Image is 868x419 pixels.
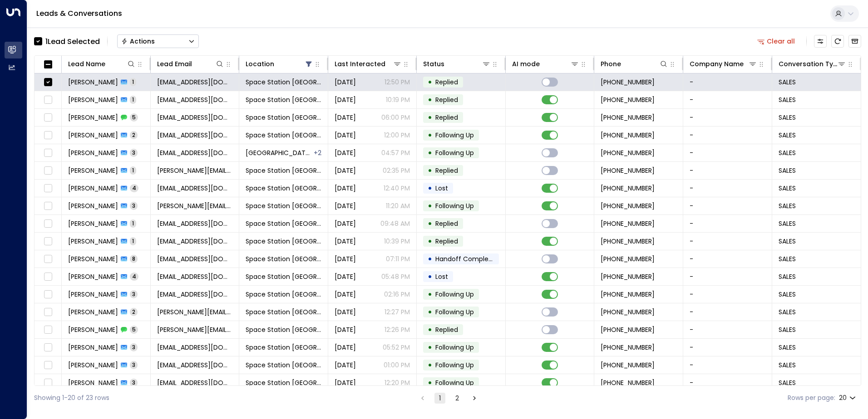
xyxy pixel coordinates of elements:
[42,218,54,229] span: Toggle select row
[435,148,474,157] span: Following Up
[435,113,458,122] span: Replied
[130,326,138,333] span: 5
[42,165,54,176] span: Toggle select row
[130,255,138,263] span: 8
[157,95,233,104] span: satelnaik@gmail.com
[246,237,321,246] span: Space Station Solihull
[42,147,54,159] span: Toggle select row
[779,184,796,193] span: SALES
[386,95,410,104] p: 10:19 PM
[335,307,356,317] span: Sep 26, 2025
[683,73,772,91] td: -
[381,272,410,281] p: 05:48 PM
[68,325,118,334] span: Emily Craythorne
[157,343,233,352] span: danielcarr01@hotmail.com
[130,379,138,386] span: 3
[434,393,445,404] button: page 1
[130,219,136,227] span: 1
[683,162,772,179] td: -
[335,219,356,228] span: Sep 27, 2025
[435,219,458,228] span: Replied
[601,325,655,334] span: +447482243422
[42,360,54,371] span: Toggle select row
[779,58,838,69] div: Conversation Type
[335,290,356,299] span: Sep 26, 2025
[435,95,458,104] span: Replied
[779,219,796,228] span: SALES
[683,250,772,268] td: -
[68,78,118,87] span: Sana Iqbal
[157,272,233,281] span: nicphillips4@hotmail.com
[779,237,796,246] span: SALES
[157,184,233,193] span: lauraclarke92@hotmail.com
[601,219,655,228] span: +447956440539
[314,148,321,157] div: Space Station Hall Green,Space Station Solihull
[335,148,356,157] span: Sep 27, 2025
[130,343,138,351] span: 3
[428,145,432,161] div: •
[130,149,138,156] span: 3
[435,378,474,387] span: Following Up
[157,148,233,157] span: philsargent@msn.com
[601,131,655,140] span: +447415134926
[385,325,410,334] p: 12:26 PM
[68,290,118,299] span: David Pardoe
[435,237,458,246] span: Replied
[117,34,199,48] button: Actions
[335,272,356,281] span: Sep 26, 2025
[42,183,54,194] span: Toggle select row
[428,180,432,196] div: •
[68,272,118,281] span: Nicola Phillips
[428,198,432,214] div: •
[601,113,655,122] span: +447415134926
[42,94,54,106] span: Toggle select row
[130,96,136,103] span: 1
[683,321,772,338] td: -
[435,201,474,210] span: Following Up
[335,184,356,193] span: Sep 27, 2025
[157,219,233,228] span: phil@bushellinvestmentgroup.com
[601,78,655,87] span: +447777161985
[683,109,772,126] td: -
[385,78,410,87] p: 12:50 PM
[157,361,233,370] span: marcusrichardmoody86@gmail.com
[601,378,655,387] span: +447736681293
[246,113,321,122] span: Space Station Solihull
[68,166,118,175] span: Katie Lampl
[385,307,410,317] p: 12:27 PM
[157,290,233,299] span: davidpardoe@hotmail.co.uk
[435,166,458,175] span: Replied
[68,237,118,246] span: Jordana Gillespie
[683,374,772,391] td: -
[130,273,138,280] span: 4
[601,307,655,317] span: +447482243422
[157,254,233,263] span: leastokes@yahoo.co.uk
[157,325,233,334] span: emily.craythorne@live.co.uk
[68,361,118,370] span: Marcus Moody
[68,254,118,263] span: Laura Ayre
[157,131,233,140] span: patriciajrydell@gmail.com
[384,361,410,370] p: 01:00 PM
[246,166,321,175] span: Space Station Solihull
[246,78,321,87] span: Space Station Solihull
[246,201,321,210] span: Space Station Solihull
[428,340,432,355] div: •
[386,254,410,263] p: 07:11 PM
[68,95,118,104] span: Satel Naik
[428,287,432,302] div: •
[428,269,432,284] div: •
[246,343,321,352] span: Space Station Solihull
[42,271,54,283] span: Toggle select row
[335,166,356,175] span: Sep 27, 2025
[428,251,432,267] div: •
[381,148,410,157] p: 04:57 PM
[601,361,655,370] span: +447598604728
[246,131,321,140] span: Space Station Solihull
[779,361,796,370] span: SALES
[45,36,100,47] div: 1 Lead Selected
[683,91,772,108] td: -
[42,200,54,212] span: Toggle select row
[831,35,844,48] span: Refresh
[157,113,233,122] span: patriciajrydell@gmail.com
[428,234,432,249] div: •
